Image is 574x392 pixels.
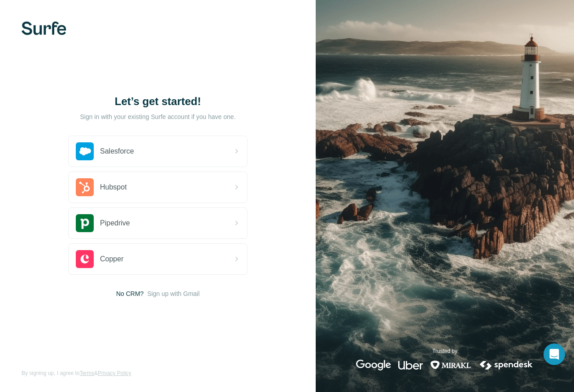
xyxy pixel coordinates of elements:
img: hubspot's logo [76,178,94,196]
div: Open Intercom Messenger [544,344,565,365]
img: salesforce's logo [76,142,94,160]
span: Hubspot [100,182,127,193]
button: Sign up with Gmail [147,289,200,298]
img: pipedrive's logo [76,214,94,232]
a: Privacy Policy [98,370,131,376]
p: Trusted by [432,347,457,355]
a: Terms [79,370,94,376]
span: No CRM? [116,289,143,298]
span: By signing up, I agree to & [22,369,131,377]
img: Surfe's logo [22,22,66,35]
img: spendesk's logo [478,360,534,370]
span: Salesforce [100,146,134,157]
img: copper's logo [76,250,94,268]
img: mirakl's logo [430,360,471,370]
h1: Let’s get started! [68,94,248,109]
span: Copper [100,254,123,264]
img: uber's logo [398,360,423,370]
p: Sign in with your existing Surfe account if you have one. [80,112,235,121]
span: Pipedrive [100,218,130,229]
img: google's logo [356,360,391,370]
